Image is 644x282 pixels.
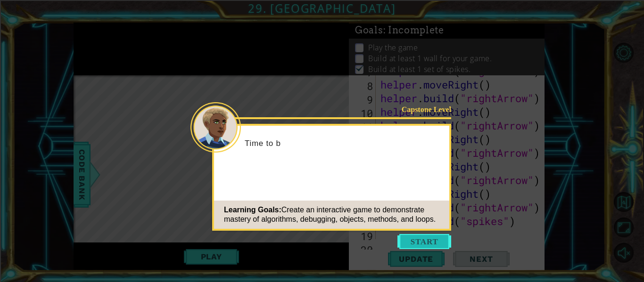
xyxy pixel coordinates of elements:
[224,206,436,223] span: Create an interactive game to demonstrate mastery of algorithms, debugging, objects, methods, and...
[397,234,451,249] button: Start
[4,46,640,55] div: Sign out
[224,206,281,214] span: Learning Goals:
[391,105,451,114] div: Capstone Level
[245,138,443,149] p: Time to b
[4,12,640,21] div: Sort New > Old
[4,55,640,63] div: Rename
[4,21,640,29] div: Move To ...
[4,38,640,46] div: Options
[4,29,640,38] div: Delete
[4,4,640,12] div: Sort A > Z
[4,63,640,72] div: Move To ...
